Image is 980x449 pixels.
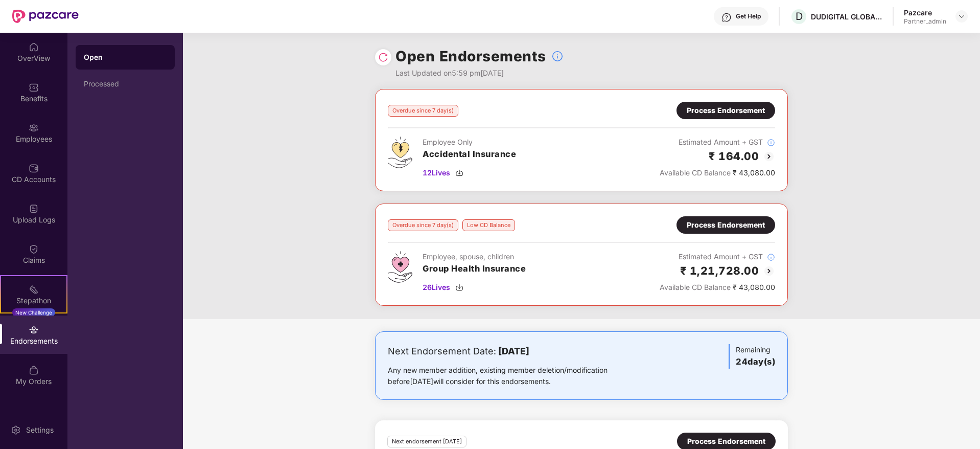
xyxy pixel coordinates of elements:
img: svg+xml;base64,PHN2ZyBpZD0iSGVscC0zMngzMiIgeG1sbnM9Imh0dHA6Ly93d3cudzMub3JnLzIwMDAvc3ZnIiB3aWR0aD... [721,12,732,23]
b: [DATE] [498,346,529,356]
div: Process Endorsement [687,105,765,116]
div: Partner_admin [904,17,946,26]
div: Pazcare [904,8,946,17]
h3: Group Health Insurance [423,262,526,276]
div: DUDIGITAL GLOBAL LIMITED [811,12,882,21]
div: Overdue since 7 day(s) [388,105,458,117]
div: Processed [84,80,167,88]
div: Last Updated on 5:59 pm[DATE] [395,68,564,79]
h3: Accidental Insurance [423,148,516,161]
h2: ₹ 1,21,728.00 [680,262,759,279]
div: ₹ 43,080.00 [660,167,775,178]
img: svg+xml;base64,PHN2ZyBpZD0iQmFjay0yMHgyMCIgeG1sbnM9Imh0dHA6Ly93d3cudzMub3JnLzIwMDAvc3ZnIiB3aWR0aD... [763,265,775,277]
div: Process Endorsement [687,219,765,231]
img: svg+xml;base64,PHN2ZyBpZD0iVXBsb2FkX0xvZ3MiIGRhdGEtbmFtZT0iVXBsb2FkIExvZ3MiIHhtbG5zPSJodHRwOi8vd3... [29,204,39,214]
img: svg+xml;base64,PHN2ZyBpZD0iSG9tZSIgeG1sbnM9Imh0dHA6Ly93d3cudzMub3JnLzIwMDAvc3ZnIiB3aWR0aD0iMjAiIG... [29,42,39,52]
div: Overdue since 7 day(s) [388,219,458,231]
div: ₹ 43,080.00 [660,282,775,293]
div: New Challenge [12,308,55,317]
img: svg+xml;base64,PHN2ZyBpZD0iU2V0dGluZy0yMHgyMCIgeG1sbnM9Imh0dHA6Ly93d3cudzMub3JnLzIwMDAvc3ZnIiB3aW... [11,425,21,435]
div: Low CD Balance [462,219,515,231]
img: svg+xml;base64,PHN2ZyBpZD0iRW1wbG95ZWVzIiB4bWxucz0iaHR0cDovL3d3dy53My5vcmcvMjAwMC9zdmciIHdpZHRoPS... [29,123,39,133]
span: 26 Lives [423,282,450,293]
img: svg+xml;base64,PHN2ZyBpZD0iTXlfT3JkZXJzIiBkYXRhLW5hbWU9Ik15IE9yZGVycyIgeG1sbnM9Imh0dHA6Ly93d3cudz... [29,365,39,375]
div: Settings [23,425,57,435]
div: Next Endorsement Date: [388,344,640,358]
div: Employee Only [423,137,516,148]
span: Available CD Balance [660,168,731,177]
img: svg+xml;base64,PHN2ZyB4bWxucz0iaHR0cDovL3d3dy53My5vcmcvMjAwMC9zdmciIHdpZHRoPSIyMSIgaGVpZ2h0PSIyMC... [29,284,39,295]
div: Employee, spouse, children [423,251,526,262]
h1: Open Endorsements [395,45,546,68]
img: svg+xml;base64,PHN2ZyBpZD0iUmVsb2FkLTMyeDMyIiB4bWxucz0iaHR0cDovL3d3dy53My5vcmcvMjAwMC9zdmciIHdpZH... [378,52,388,62]
img: svg+xml;base64,PHN2ZyBpZD0iSW5mb18tXzMyeDMyIiBkYXRhLW5hbWU9IkluZm8gLSAzMngzMiIgeG1sbnM9Imh0dHA6Ly... [767,253,775,261]
div: Next endorsement [DATE] [387,436,466,447]
img: svg+xml;base64,PHN2ZyB4bWxucz0iaHR0cDovL3d3dy53My5vcmcvMjAwMC9zdmciIHdpZHRoPSI0Ny43MTQiIGhlaWdodD... [388,251,412,283]
img: svg+xml;base64,PHN2ZyBpZD0iQmFjay0yMHgyMCIgeG1sbnM9Imh0dHA6Ly93d3cudzMub3JnLzIwMDAvc3ZnIiB3aWR0aD... [763,150,775,163]
div: Process Endorsement [687,436,765,447]
img: svg+xml;base64,PHN2ZyBpZD0iRG93bmxvYWQtMzJ4MzIiIHhtbG5zPSJodHRwOi8vd3d3LnczLm9yZy8yMDAwL3N2ZyIgd2... [455,169,463,177]
img: svg+xml;base64,PHN2ZyBpZD0iQ0RfQWNjb3VudHMiIGRhdGEtbmFtZT0iQ0QgQWNjb3VudHMiIHhtbG5zPSJodHRwOi8vd3... [29,163,39,173]
div: Stepathon [1,296,66,306]
div: Any new member addition, existing member deletion/modification before [DATE] will consider for th... [388,365,640,387]
img: svg+xml;base64,PHN2ZyBpZD0iRG93bmxvYWQtMzJ4MzIiIHhtbG5zPSJodHRwOi8vd3d3LnczLm9yZy8yMDAwL3N2ZyIgd2... [455,283,463,291]
div: Open [84,52,167,62]
img: svg+xml;base64,PHN2ZyBpZD0iQmVuZWZpdHMiIHhtbG5zPSJodHRwOi8vd3d3LnczLm9yZy8yMDAwL3N2ZyIgd2lkdGg9Ij... [29,82,39,93]
img: svg+xml;base64,PHN2ZyBpZD0iQ2xhaW0iIHhtbG5zPSJodHRwOi8vd3d3LnczLm9yZy8yMDAwL3N2ZyIgd2lkdGg9IjIwIi... [29,244,39,254]
img: New Pazcare Logo [12,10,79,23]
div: Remaining [729,344,775,369]
img: svg+xml;base64,PHN2ZyBpZD0iRW5kb3JzZW1lbnRzIiB4bWxucz0iaHR0cDovL3d3dy53My5vcmcvMjAwMC9zdmciIHdpZH... [29,325,39,335]
div: Get Help [736,12,761,20]
h3: 24 day(s) [736,355,775,369]
h2: ₹ 164.00 [709,148,759,165]
img: svg+xml;base64,PHN2ZyBpZD0iSW5mb18tXzMyeDMyIiBkYXRhLW5hbWU9IkluZm8gLSAzMngzMiIgeG1sbnM9Imh0dHA6Ly... [551,50,564,62]
img: svg+xml;base64,PHN2ZyBpZD0iSW5mb18tXzMyeDMyIiBkYXRhLW5hbWU9IkluZm8gLSAzMngzMiIgeG1sbnM9Imh0dHA6Ly... [767,139,775,147]
img: svg+xml;base64,PHN2ZyB4bWxucz0iaHR0cDovL3d3dy53My5vcmcvMjAwMC9zdmciIHdpZHRoPSI0OS4zMjEiIGhlaWdodD... [388,137,412,168]
img: svg+xml;base64,PHN2ZyBpZD0iRHJvcGRvd24tMzJ4MzIiIHhtbG5zPSJodHRwOi8vd3d3LnczLm9yZy8yMDAwL3N2ZyIgd2... [958,12,966,20]
span: Available CD Balance [660,283,731,291]
span: D [796,10,803,23]
div: Estimated Amount + GST [660,251,775,262]
span: 12 Lives [423,167,450,178]
div: Estimated Amount + GST [660,137,775,148]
